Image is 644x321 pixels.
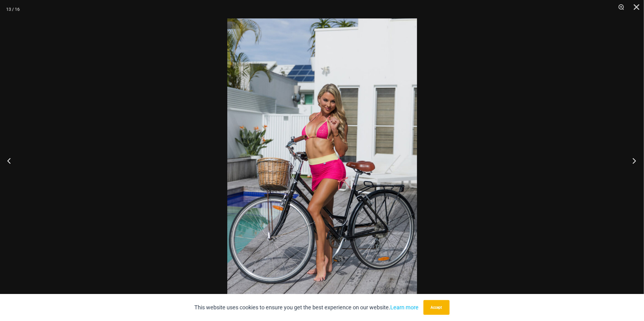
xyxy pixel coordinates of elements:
button: Next [621,145,644,176]
p: This website uses cookies to ensure you get the best experience on our website. [195,303,419,312]
img: Bubble Mesh Highlight Pink 309 Top 5404 Skirt 05 [227,18,417,303]
a: Learn more [391,304,419,311]
div: 13 / 16 [6,5,20,14]
button: Accept [423,300,450,315]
